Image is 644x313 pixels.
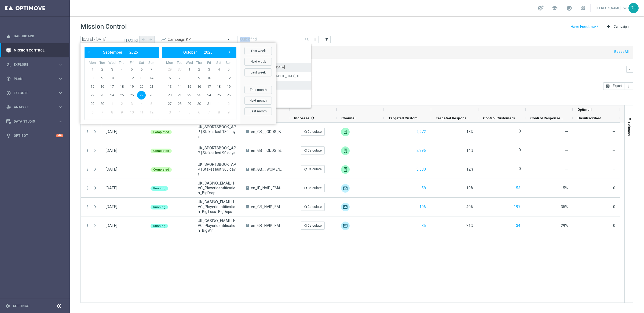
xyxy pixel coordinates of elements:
span: — [565,167,568,171]
div: Press SPACE to select this row. [81,179,101,198]
span: Control Response Rate [530,116,563,120]
span: Completed [153,130,169,134]
i: refresh [304,186,308,190]
colored-tag: Running [151,186,168,191]
div: Plan [6,76,58,81]
span: 1 [108,100,116,108]
span: Completed [153,149,169,153]
span: 12 [147,108,156,117]
i: refresh [304,224,308,227]
th: weekday [165,61,175,65]
label: 0 [519,148,521,152]
colored-tag: Completed [151,129,172,134]
span: 8 [108,108,116,117]
th: weekday [224,61,233,65]
button: lightbulb Optibot +10 [6,134,63,138]
i: filter_alt [324,37,329,42]
div: Dashboard [6,29,63,43]
th: weekday [184,61,194,65]
div: Press SPACE to select this row. [81,160,101,179]
span: 16 [98,82,107,91]
span: 8 [185,74,193,82]
i: equalizer [6,34,11,39]
span: 22 [88,91,97,100]
multiple-options-button: Export to CSV [603,84,633,88]
button: 58 [421,185,426,192]
span: 1 [88,65,97,74]
a: Dashboard [14,29,63,43]
span: 2 [98,65,107,74]
span: 3 [127,100,136,108]
input: Have Feedback? [571,25,598,28]
img: OptiMobile Push [341,128,350,136]
span: 10 [108,74,116,82]
span: A [246,149,249,152]
i: play_circle_outline [6,91,11,95]
button: 2025 [126,49,141,56]
span: Increase [294,116,309,120]
span: UK_CASINO_EMAIL | HVC_PlayerIdentification_BigDrop [198,181,237,195]
span: UK_SPORTSBOOK_APP | Stakes last 90 days [198,146,237,155]
span: 28 [175,100,184,108]
bs-datepicker-navigation-view: ​ ​ ​ [163,49,232,56]
i: more_vert [85,186,90,190]
button: add Campaign [604,23,631,30]
span: 2 [118,100,126,108]
th: weekday [214,61,224,65]
div: Press SPACE to select this row. [101,160,620,179]
span: en_GB__WOMENS_RUGBY_WCF_270925_ENG_VS_CAN__ALL_APP_TAC_SP [251,167,285,172]
label: 0 [519,129,521,134]
i: keyboard_arrow_right [58,62,63,67]
span: school [552,5,558,11]
div: 27 Sep 2025, Saturday [106,167,117,172]
span: 31 [205,100,213,108]
button: more_vert [85,204,90,209]
i: refresh [304,205,308,209]
span: 14 [147,74,156,82]
button: track_changes Analyze keyboard_arrow_right [6,105,63,109]
span: 24 [108,91,116,100]
i: arrow_back [141,38,145,41]
button: Data Studio keyboard_arrow_right [6,119,63,124]
div: Optibot [6,128,63,143]
span: 26 [224,91,233,100]
button: refreshCalculate [301,184,325,192]
i: arrow_forward [149,38,153,41]
button: more_vert [624,82,633,90]
span: Control Customers [483,116,515,120]
span: 2025 [129,50,138,54]
span: 15 [88,82,97,91]
span: 26 [127,91,136,100]
span: 2 [224,100,233,108]
span: 13% [466,130,474,134]
i: keyboard_arrow_down [628,67,632,71]
span: 25 [214,91,223,100]
span: 19 [224,82,233,91]
span: 9 [224,108,233,117]
i: refresh [304,149,308,152]
button: 34 [515,222,521,229]
th: weekday [97,61,107,65]
span: A [246,224,249,227]
span: 18 [214,82,223,91]
span: 5 [185,108,193,117]
div: Press SPACE to select this row. [81,123,101,141]
span: Columns [627,122,631,136]
button: › [225,49,232,56]
bs-daterangepicker-container: calendar [80,43,276,124]
span: — [612,148,615,153]
i: [DATE] [124,37,139,42]
span: 8 [214,108,223,117]
div: Data Studio [6,119,58,124]
span: Campaign [614,25,629,28]
span: en_GB_NVIP_EMA_TAC_MIX_RB_HV_BW_50BONUS_2025_A [251,223,285,228]
div: Press SPACE to select this row. [81,216,101,235]
span: 30 [175,65,184,74]
span: 1 [214,100,223,108]
button: person_search Explore keyboard_arrow_right [6,62,63,67]
span: 17 [108,82,116,91]
div: 27 Sep 2025, Saturday [106,148,117,153]
button: refreshCalculate [301,203,325,211]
